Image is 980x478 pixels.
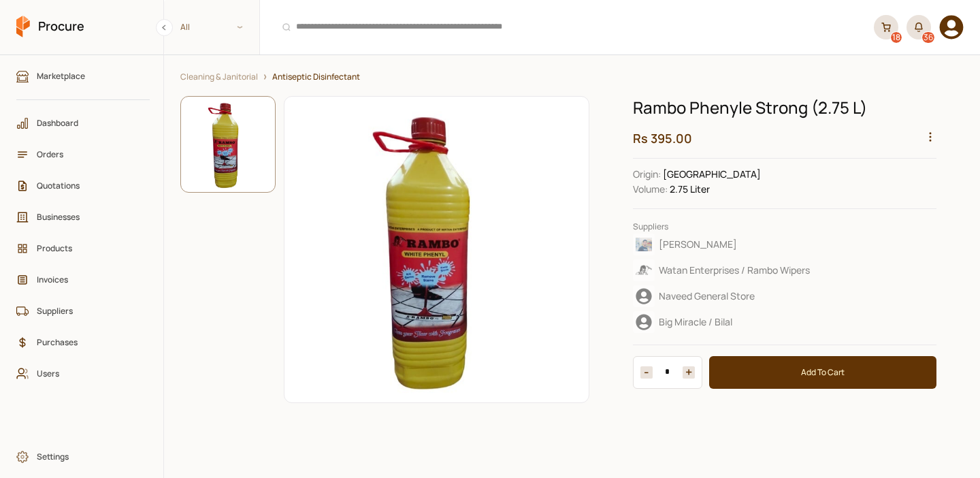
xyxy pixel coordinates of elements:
h1: Rambo Phenyle Strong (2.75 L) [633,96,936,119]
span: Procure [38,18,84,35]
span: Big Miracle / Bilal [659,315,732,329]
a: Cleaning & Janitorial [180,71,258,82]
span: Watan Enterprises / Rambo Wipers [659,264,810,277]
span: Suppliers [37,304,139,317]
a: Orders [10,142,157,168]
button: Add To Cart [709,356,936,389]
button: Increase item quantity [640,366,653,379]
p: Suppliers [633,220,936,233]
button: Big Miracle / Bilal [633,310,936,334]
a: Procure [16,16,84,39]
a: Products [10,236,157,261]
a: Businesses [10,204,157,230]
div: Watan Enterprises / Rambo Wipers [633,259,932,281]
a: Dashboard [10,110,157,136]
button: 36 [906,15,931,39]
span: Marketplace [37,69,139,82]
h2: Rs 395.00 [633,130,936,147]
a: Settings [10,444,157,470]
span: Quotations [37,179,139,192]
a: Suppliers [10,298,157,324]
div: Kashif Ali Khan [633,234,932,255]
button: Naveed General Store [633,285,936,308]
dt: Origin : [633,167,661,182]
div: 36 [922,32,934,43]
button: [PERSON_NAME] [633,233,936,256]
div: Big Miracle / Bilal [633,311,932,333]
input: 1 Items [653,366,683,379]
a: Antiseptic Disinfectant [272,71,360,82]
span: Invoices [37,273,139,286]
span: Users [37,367,139,380]
span: All [164,16,259,38]
a: Marketplace [10,63,157,89]
button: Decrease item quantity [683,366,695,379]
a: Purchases [10,330,157,355]
span: Settings [37,450,139,463]
a: Users [10,361,157,387]
dd: [GEOGRAPHIC_DATA] [633,167,936,182]
a: Quotations [10,173,157,199]
span: Naveed General Store [659,289,755,303]
input: Products, Businesses, Users, Suppliers, Orders, and Purchases [268,10,866,44]
span: Businesses [37,210,139,223]
span: Dashboard [37,116,139,129]
div: Naveed General Store [633,285,932,307]
span: [PERSON_NAME] [659,238,737,251]
span: Orders [37,148,139,161]
dd: 2.75 Liter [633,182,936,197]
span: All [180,20,190,33]
dt: Unit of Measure [633,182,668,197]
a: 18 [874,15,898,39]
span: Purchases [37,336,139,349]
span: Products [37,242,139,255]
a: Invoices [10,267,157,293]
div: 18 [891,32,902,43]
button: Watan Enterprises / Rambo Wipers [633,259,936,282]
